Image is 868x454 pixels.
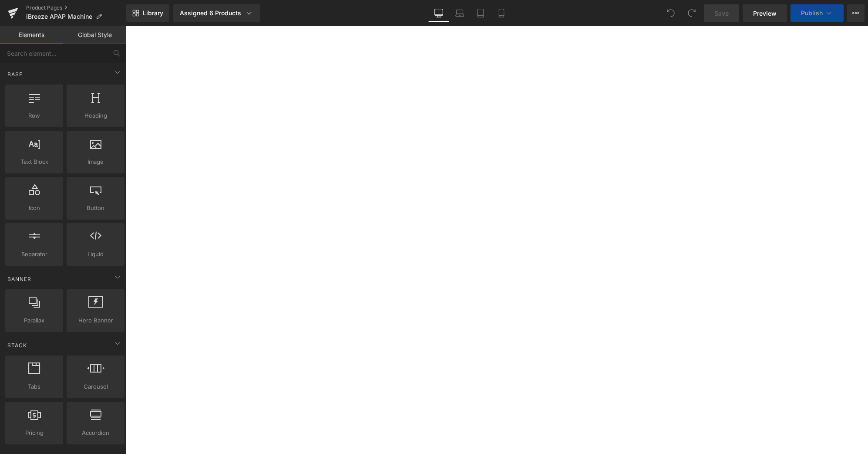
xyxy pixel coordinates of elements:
[8,428,61,437] span: Pricing
[8,111,61,120] span: Row
[69,428,122,437] span: Accordion
[753,9,777,18] span: Preview
[662,4,680,22] button: Undo
[683,4,700,22] button: Redo
[428,4,449,22] a: Desktop
[7,70,24,78] span: Base
[63,26,126,44] a: Global Style
[8,250,61,259] span: Separator
[791,4,844,22] button: Publish
[714,9,729,18] span: Save
[69,203,122,213] span: Button
[69,316,122,325] span: Hero Banner
[26,13,92,20] span: iBreeze APAP Machine
[69,250,122,259] span: Liquid
[449,4,470,22] a: Laptop
[69,382,122,391] span: Carousel
[69,157,122,166] span: Image
[801,10,823,17] span: Publish
[8,382,61,391] span: Tabs
[847,4,865,22] button: More
[143,9,163,17] span: Library
[8,316,61,325] span: Parallax
[470,4,491,22] a: Tablet
[126,4,169,22] a: New Library
[491,4,512,22] a: Mobile
[26,4,126,11] a: Product Pages
[7,275,32,283] span: Banner
[7,341,28,349] span: Stack
[180,9,253,17] div: Assigned 6 Products
[8,157,61,166] span: Text Block
[8,203,61,213] span: Icon
[69,111,122,120] span: Heading
[743,4,787,22] a: Preview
